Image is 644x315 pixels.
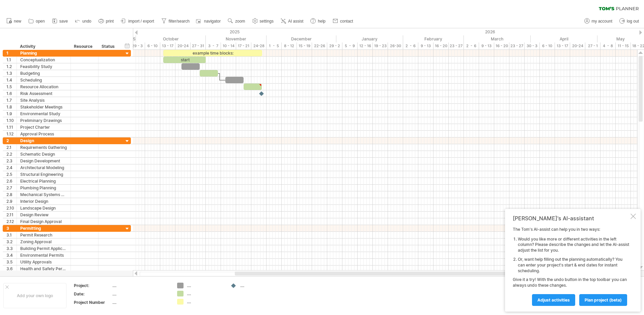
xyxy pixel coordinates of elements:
span: open [36,19,45,24]
div: Design Review [20,212,67,218]
div: 19 - 23 [373,42,388,50]
div: Plumbing Planning [20,185,67,191]
div: Scheduling [20,77,67,83]
div: 2.5 [6,171,17,178]
div: 1.11 [6,124,17,130]
span: undo [82,19,91,24]
a: contact [331,17,355,26]
div: Planning [20,50,67,56]
div: 1.6 [6,90,17,97]
span: print [106,19,114,24]
div: Mechanical Systems Design [20,191,67,198]
div: 27 - 1 [585,42,600,50]
span: new [14,19,21,24]
div: 1 - 5 [267,42,282,50]
div: Landscape Design [20,205,67,211]
div: 15 - 19 [297,42,312,50]
div: 3.3 [6,245,17,252]
div: .... [187,291,224,296]
div: 1.9 [6,111,17,117]
div: 1.2 [6,63,17,70]
span: help [318,19,326,24]
span: zoom [235,19,245,24]
div: 6 - 10 [540,42,555,50]
li: Would you like more or different activities in the left column? Please describe the changes and l... [518,237,629,253]
div: 9 - 13 [418,42,433,50]
div: 22-26 [312,42,327,50]
div: Budgeting [20,70,67,76]
div: Date: [74,291,111,297]
div: 30 - 3 [525,42,540,50]
div: 2.3 [6,158,17,164]
a: import / export [119,17,156,26]
div: Project Number [74,300,111,305]
a: Adjust activities [532,294,575,306]
div: 5 - 9 [342,42,358,50]
div: 16 - 20 [433,42,449,50]
div: Site Analysis [20,97,67,103]
span: filter/search [169,19,190,24]
div: Health and Safety Permits [20,265,67,272]
div: 10 - 14 [221,42,236,50]
a: log out [618,17,641,26]
a: undo [73,17,93,26]
div: 9 - 13 [479,42,494,50]
a: zoom [226,17,247,26]
div: Zoning Approval [20,239,67,245]
div: October 2025 [136,35,206,42]
div: 2.8 [6,191,17,198]
div: Design Development [20,158,67,164]
div: Feasibility Study [20,63,67,70]
div: 23 - 27 [449,42,464,50]
div: 2 - 6 [403,42,418,50]
span: plan project (beta) [585,297,622,303]
div: .... [112,300,169,305]
div: 1 [6,50,17,56]
div: November 2025 [206,35,267,42]
div: Requirements Gathering [20,144,67,151]
div: 2.2 [6,151,17,157]
div: 1.7 [6,97,17,103]
span: contact [340,19,353,24]
div: 24-28 [251,42,267,50]
div: Interior Design [20,198,67,204]
span: AI assist [288,19,303,24]
div: 2.7 [6,185,17,191]
a: save [50,17,70,26]
div: Electrical Planning [20,178,67,184]
div: 4 - 8 [600,42,616,50]
div: Project: [74,283,111,288]
div: 1.8 [6,104,17,110]
a: plan project (beta) [579,294,627,306]
div: 1.10 [6,117,17,124]
div: 20-24 [175,42,191,50]
span: import / export [128,19,154,24]
div: Building Permit Application [20,245,67,252]
span: Adjust activities [537,297,570,303]
div: .... [112,283,169,288]
div: 16 - 20 [494,42,509,50]
a: AI assist [279,17,305,26]
div: 2.11 [6,212,17,218]
div: Environmental Study [20,111,67,117]
div: start [163,57,206,63]
div: 11 - 15 [616,42,631,50]
div: Add your own logo [3,283,66,308]
div: 3 - 7 [206,42,221,50]
div: Utility Approvals [20,259,67,265]
div: 2.6 [6,178,17,184]
div: Permit Research [20,232,67,238]
div: 13 - 17 [555,42,570,50]
div: 17 - 21 [236,42,251,50]
div: 1.5 [6,84,17,90]
div: March 2026 [464,35,531,42]
div: 8 - 12 [282,42,297,50]
div: Conceptualization [20,57,67,63]
div: Risk Assessment [20,90,67,97]
div: .... [240,283,277,288]
div: 29 - 2 [327,42,342,50]
a: filter/search [160,17,192,26]
div: 29 - 3 [130,42,145,50]
div: example time blocks: [163,50,262,56]
div: Permitting [20,225,67,231]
